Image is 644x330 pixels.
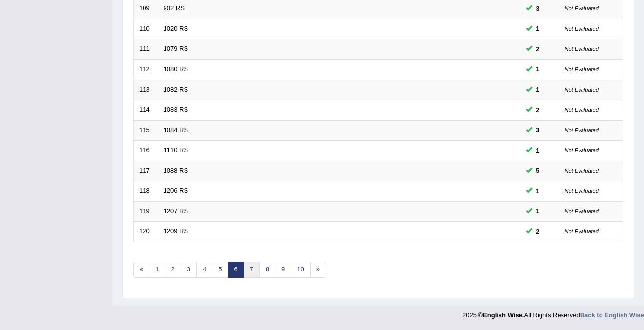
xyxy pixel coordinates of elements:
small: Not Evaluated [565,127,599,133]
a: 8 [259,262,275,278]
span: You can still take this question [532,84,543,95]
span: You can still take this question [532,206,543,216]
a: 1083 RS [164,106,188,113]
td: 117 [134,161,158,181]
a: 1080 RS [164,65,188,73]
small: Not Evaluated [565,87,599,93]
small: Not Evaluated [565,188,599,194]
span: You can still take this question [532,186,543,196]
span: You can still take this question [532,44,543,54]
td: 110 [134,19,158,39]
a: 1020 RS [164,25,188,32]
div: 2025 © All Rights Reserved [462,306,644,320]
a: 2 [165,262,181,278]
small: Not Evaluated [565,107,599,113]
a: 1088 RS [164,167,188,174]
td: 113 [134,80,158,100]
a: 1084 RS [164,126,188,134]
a: « [133,262,149,278]
a: 4 [196,262,212,278]
a: 9 [275,262,291,278]
span: You can still take this question [532,165,543,176]
span: You can still take this question [532,3,543,14]
td: 114 [134,100,158,121]
span: You can still take this question [532,125,543,135]
a: 1110 RS [164,146,188,154]
td: 116 [134,141,158,161]
small: Not Evaluated [565,208,599,214]
a: 10 [291,262,310,278]
a: 7 [244,262,260,278]
a: » [310,262,326,278]
a: 902 RS [164,4,185,12]
span: You can still take this question [532,23,543,34]
a: 1082 RS [164,86,188,93]
small: Not Evaluated [565,66,599,72]
a: 5 [212,262,228,278]
td: 120 [134,222,158,242]
small: Not Evaluated [565,147,599,153]
small: Not Evaluated [565,46,599,52]
small: Not Evaluated [565,26,599,32]
a: 1207 RS [164,207,188,215]
a: 3 [181,262,197,278]
a: 6 [228,262,244,278]
a: 1209 RS [164,227,188,235]
small: Not Evaluated [565,228,599,234]
small: Not Evaluated [565,5,599,11]
a: 1 [149,262,165,278]
strong: English Wise. [483,311,524,319]
td: 118 [134,181,158,202]
span: You can still take this question [532,64,543,74]
a: 1206 RS [164,187,188,194]
small: Not Evaluated [565,168,599,174]
td: 111 [134,39,158,60]
a: 1079 RS [164,45,188,52]
a: Back to English Wise [580,311,644,319]
td: 112 [134,59,158,80]
td: 115 [134,120,158,141]
span: You can still take this question [532,145,543,156]
td: 119 [134,201,158,222]
span: You can still take this question [532,227,543,237]
span: You can still take this question [532,105,543,115]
